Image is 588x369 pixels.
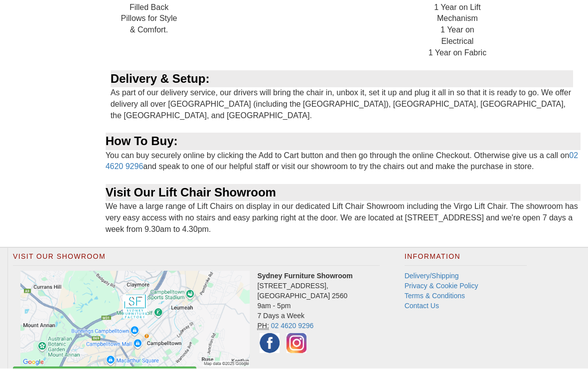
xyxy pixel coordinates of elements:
img: Click to activate map [20,271,250,367]
h2: Visit Our Showroom [13,253,380,266]
img: Facebook [257,331,282,356]
div: Delivery & Setup: [111,71,573,88]
h2: Information [405,253,527,266]
a: Contact Us [405,302,439,310]
a: 02 4620 9296 [271,322,314,330]
div: How To Buy: [106,133,581,150]
strong: Sydney Furniture Showroom [257,272,352,280]
abbr: Phone [257,322,269,331]
img: Instagram [284,331,309,356]
div: Visit Our Lift Chair Showroom [106,184,581,201]
div: As part of our delivery service, our drivers will bring the chair in, unbox it, set it up and plu... [106,71,581,134]
a: Privacy & Cookie Policy [405,282,478,290]
a: Terms & Conditions [405,292,465,300]
a: Delivery/Shipping [405,272,459,280]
